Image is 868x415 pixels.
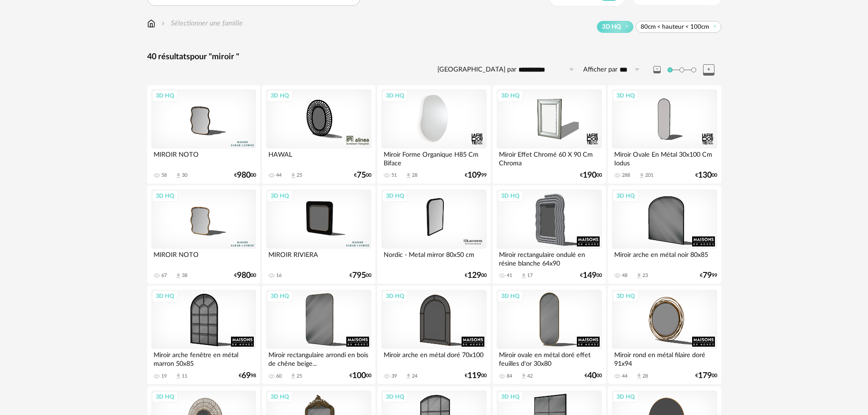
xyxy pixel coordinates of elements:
span: 40 [587,373,596,379]
div: 3D HQ [497,391,524,403]
span: 130 [698,172,712,179]
span: Download icon [636,272,642,279]
div: € 98 [239,373,256,379]
div: 3D HQ [382,391,408,403]
div: 44 [622,373,627,379]
div: Miroir rectangulaire arrondi en bois de chêne beige... [266,349,371,367]
span: 980 [237,272,251,279]
div: 39 [391,373,397,379]
div: € 00 [349,272,371,279]
span: 795 [352,272,366,279]
div: 3D HQ [497,190,524,202]
div: 3D HQ [612,290,639,302]
a: 3D HQ Miroir ovale en métal doré effet feuilles d'or 30x80 84 Download icon 42 €4000 [493,286,606,384]
span: Download icon [175,172,182,179]
span: 179 [698,373,712,379]
div: Miroir arche en métal doré 70x100 [381,349,486,367]
div: 60 [276,373,282,379]
a: 3D HQ Nordic - Metal mirror 80x50 cm €12900 [377,185,490,284]
div: 3D HQ [382,290,408,302]
span: pour "miroir " [190,53,239,61]
div: Miroir arche en métal noir 80x85 [612,249,717,267]
div: 19 [161,373,167,379]
div: 3D HQ [152,90,178,102]
div: 3D HQ [267,391,293,403]
div: € 00 [465,373,487,379]
a: 3D HQ MIROIR NOTO 67 Download icon 38 €98000 [147,185,260,284]
span: Download icon [175,373,182,379]
div: Miroir rond en métal filaire doré 91x94 [612,349,717,367]
div: € 00 [465,272,487,279]
div: 3D HQ [152,190,178,202]
div: € 00 [354,172,371,179]
div: MIROIR NOTO [151,149,256,167]
a: 3D HQ Miroir arche fenêtre en métal marron 50x85 19 Download icon 11 €6998 [147,286,260,384]
div: Miroir rectangulaire ondulé en résine blanche 64x90 [497,249,601,267]
div: 25 [297,373,302,379]
div: 44 [276,172,282,179]
div: 3D HQ [612,190,639,202]
span: 109 [467,172,481,179]
span: 69 [241,373,251,379]
span: Download icon [636,373,642,379]
span: 100 [352,373,366,379]
a: 3D HQ HAWAL 44 Download icon 25 €7500 [262,85,375,184]
div: 41 [507,272,512,279]
div: 16 [276,272,282,279]
span: Download icon [290,172,297,179]
a: 3D HQ MIROIR RIVIERA 16 €79500 [262,185,375,284]
div: 67 [161,272,167,279]
span: 149 [583,272,596,279]
div: MIROIR RIVIERA [266,249,371,267]
div: € 99 [465,172,487,179]
div: 84 [507,373,512,379]
div: 58 [161,172,167,179]
div: 3D HQ [267,90,293,102]
div: HAWAL [266,149,371,167]
div: € 00 [234,172,256,179]
label: Afficher par [583,66,617,74]
a: 3D HQ Miroir rond en métal filaire doré 91x94 44 Download icon 28 €17900 [608,286,721,384]
div: € 00 [695,373,717,379]
div: 3D HQ [267,290,293,302]
div: 11 [182,373,187,379]
span: 129 [467,272,481,279]
div: 48 [622,272,627,279]
div: 3D HQ [612,391,639,403]
a: 3D HQ Miroir rectangulaire ondulé en résine blanche 64x90 41 Download icon 17 €14900 [493,185,606,284]
span: Download icon [175,272,182,279]
div: € 00 [580,272,602,279]
div: 201 [645,172,653,179]
div: € 00 [349,373,371,379]
div: 51 [391,172,397,179]
span: 980 [237,172,251,179]
div: MIROIR NOTO [151,249,256,267]
div: 28 [412,172,417,179]
div: € 00 [234,272,256,279]
a: 3D HQ Miroir arche en métal noir 80x85 48 Download icon 23 €7999 [608,185,721,284]
span: Download icon [290,373,297,379]
div: 3D HQ [382,190,408,202]
span: 80cm < hauteur < 100cm [641,23,709,31]
div: Nordic - Metal mirror 80x50 cm [381,249,486,267]
div: Miroir ovale en métal doré effet feuilles d'or 30x80 [497,349,601,367]
span: Download icon [405,373,412,379]
div: Miroir Ovale En Métal 30x100 Cm Iodus [612,149,717,167]
div: 3D HQ [497,290,524,302]
div: € 99 [700,272,717,279]
div: Sélectionner une famille [159,18,243,29]
div: 3D HQ [152,391,178,403]
a: 3D HQ Miroir arche en métal doré 70x100 39 Download icon 24 €11900 [377,286,490,384]
div: 30 [182,172,187,179]
div: Miroir arche fenêtre en métal marron 50x85 [151,349,256,367]
span: 190 [583,172,596,179]
label: [GEOGRAPHIC_DATA] par [437,66,516,74]
span: 119 [467,373,481,379]
div: 42 [527,373,533,379]
div: 38 [182,272,187,279]
a: 3D HQ Miroir Ovale En Métal 30x100 Cm Iodus 288 Download icon 201 €13000 [608,85,721,184]
div: € 00 [580,172,602,179]
img: svg+xml;base64,PHN2ZyB3aWR0aD0iMTYiIGhlaWdodD0iMTYiIHZpZXdCb3g9IjAgMCAxNiAxNiIgZmlsbD0ibm9uZSIgeG... [159,18,167,29]
div: Miroir Effet Chromé 60 X 90 Cm Chroma [497,149,601,167]
span: 75 [357,172,366,179]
